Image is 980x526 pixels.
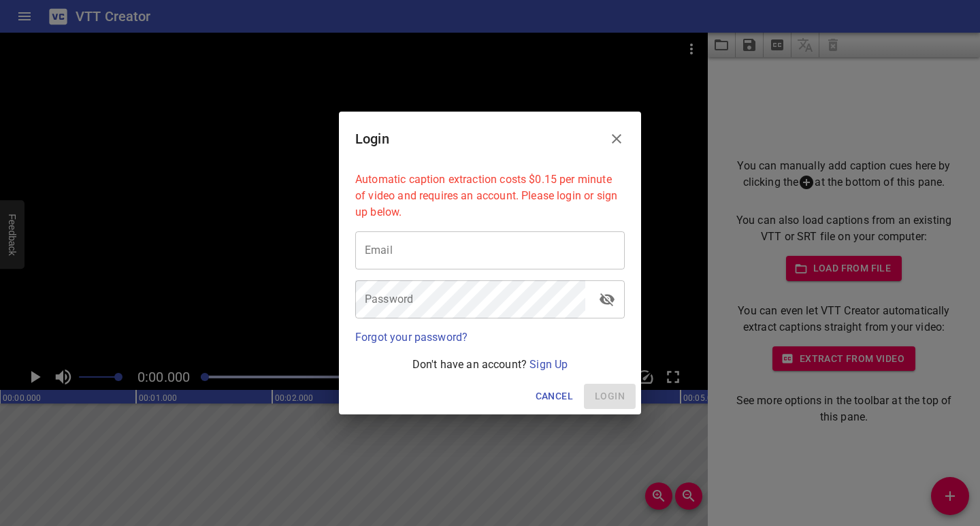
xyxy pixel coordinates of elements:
[584,384,636,409] span: Please enter your email and password above.
[591,283,623,316] button: toggle password visibility
[355,171,625,220] p: Automatic caption extraction costs $0.15 per minute of video and requires an account. Please logi...
[600,122,633,155] button: Close
[355,357,625,373] p: Don't have an account?
[355,331,468,344] a: Forgot your password?
[529,358,568,371] a: Sign Up
[530,384,578,409] button: Cancel
[536,388,573,405] span: Cancel
[355,128,389,150] h6: Login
